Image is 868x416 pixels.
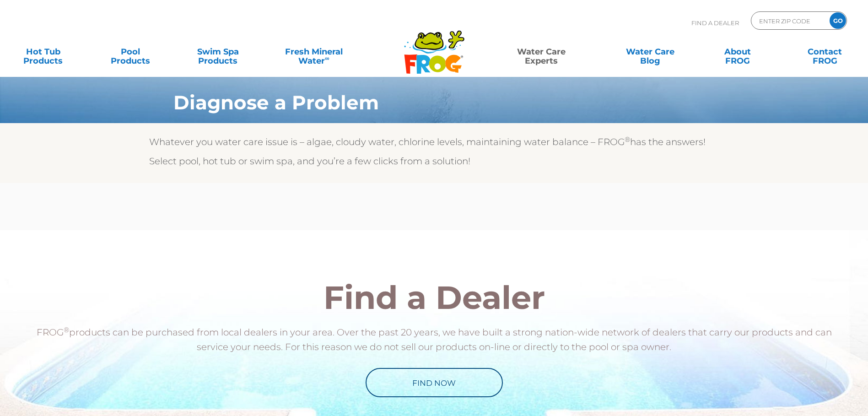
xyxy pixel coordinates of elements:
p: FROG products can be purchased from local dealers in your area. Over the past 20 years, we have b... [21,325,847,354]
img: Frog Products Logo [399,18,469,74]
input: GO [830,12,846,29]
a: ContactFROG [791,43,859,61]
sup: ® [625,135,630,144]
p: Whatever you water care issue is – algae, cloudy water, chlorine levels, maintaining water balanc... [149,135,719,149]
a: Water CareExperts [486,43,597,61]
h2: Find a Dealer [21,281,847,313]
a: PoolProducts [97,43,165,61]
a: AboutFROG [703,43,771,61]
a: Swim SpaProducts [184,43,252,61]
sup: ∞ [325,54,329,62]
a: Water CareBlog [616,43,684,61]
sup: ® [64,325,69,334]
a: Hot TubProducts [9,43,77,61]
p: Find A Dealer [691,11,739,34]
strong: Diagnose a Problem [173,91,379,114]
a: Find Now [366,368,503,397]
p: Select pool, hot tub or swim spa, and you’re a few clicks from a solution! [149,154,719,168]
a: Fresh MineralWater∞ [271,43,356,61]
